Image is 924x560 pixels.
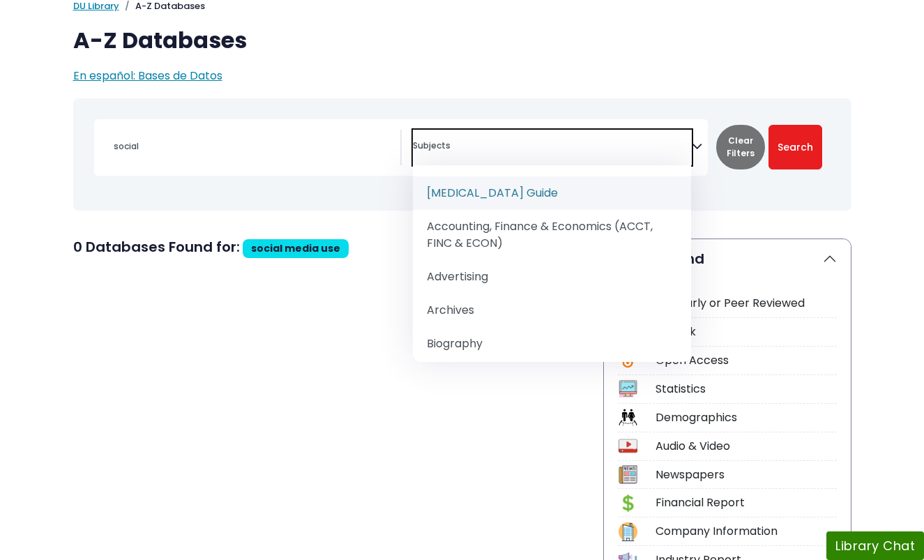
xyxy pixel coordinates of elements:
[73,98,851,211] nav: Search filters
[413,260,692,294] li: Advertising
[656,324,837,340] div: e-Book
[716,125,765,169] button: Clear Filters
[73,27,851,54] h1: A-Z Databases
[105,136,400,156] input: Search database by title or keyword
[656,467,837,483] div: Newspapers
[656,381,837,398] div: Statistics
[656,295,837,312] div: Scholarly or Peer Reviewed
[619,522,637,541] img: Icon Company Information
[656,438,837,455] div: Audio & Video
[619,437,637,455] img: Icon Audio & Video
[413,210,692,260] li: Accounting, Finance & Economics (ACCT, FINC & ECON)
[413,294,692,327] li: Archives
[251,241,340,255] span: social media use
[656,494,837,511] div: Financial Report
[413,327,692,361] li: Biography
[413,176,692,210] li: [MEDICAL_DATA] Guide
[619,465,637,484] img: Icon Newspapers
[604,239,851,278] button: Icon Legend
[73,68,222,84] a: En español: Bases de Datos
[73,237,240,257] span: 0 Databases Found for:
[826,531,924,560] button: Library Chat
[619,379,637,398] img: Icon Statistics
[619,494,637,513] img: Icon Financial Report
[656,409,837,426] div: Demographics
[768,125,822,169] button: Submit for Search Results
[413,142,692,153] textarea: Search
[656,352,837,369] div: Open Access
[619,408,637,427] img: Icon Demographics
[656,523,837,540] div: Company Information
